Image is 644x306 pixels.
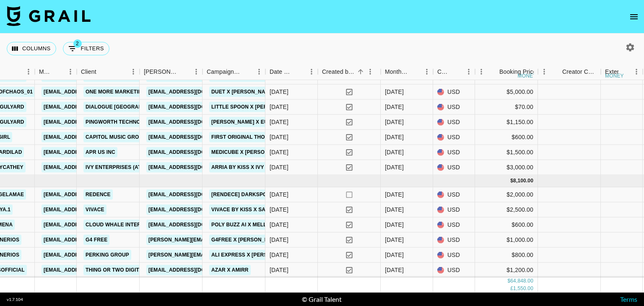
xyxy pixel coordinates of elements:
[630,65,643,78] button: Menu
[35,64,77,80] div: Manager
[83,147,117,158] a: APR US INC
[305,65,318,78] button: Menu
[270,148,288,156] div: 08/09/2025
[178,66,190,78] button: Sort
[63,42,109,55] button: Show filters
[433,160,475,175] div: USD
[83,102,171,112] a: DIALOGUE [GEOGRAPHIC_DATA]
[22,65,35,78] button: Menu
[385,103,404,111] div: Sep '25
[146,250,283,260] a: [PERSON_NAME][EMAIL_ADDRESS][DOMAIN_NAME]
[475,248,538,263] div: $800.00
[409,66,421,78] button: Sort
[385,133,404,141] div: Sep '25
[209,162,266,173] a: Arria by Kiss x Ivy
[209,265,251,275] a: Azar X Amirr
[385,118,404,126] div: Sep '25
[433,233,475,248] div: USD
[144,64,178,80] div: [PERSON_NAME]
[510,285,513,292] div: £
[207,64,241,80] div: Campaign (Type)
[209,235,283,245] a: G4free x [PERSON_NAME]
[293,66,305,78] button: Sort
[364,65,377,78] button: Menu
[42,189,135,200] a: [EMAIL_ADDRESS][DOMAIN_NAME]
[270,251,288,259] div: 25/09/2025
[146,220,240,230] a: [EMAIL_ADDRESS][DOMAIN_NAME]
[385,190,404,199] div: Oct '25
[475,145,538,160] div: $1,500.00
[146,265,240,275] a: [EMAIL_ADDRESS][DOMAIN_NAME]
[475,115,538,130] div: $1,150.00
[475,233,538,248] div: $1,000.00
[209,87,277,97] a: Duet X [PERSON_NAME]
[209,102,300,112] a: Little Spoon x [PERSON_NAME]
[146,189,240,200] a: [EMAIL_ADDRESS][DOMAIN_NAME]
[270,220,288,229] div: 10/07/2025
[385,236,404,244] div: Oct '25
[39,64,52,80] div: Manager
[190,65,203,78] button: Menu
[618,66,630,78] button: Sort
[626,8,642,25] button: open drawer
[510,277,533,285] div: 64,848.00
[270,103,288,111] div: 25/09/2025
[42,132,135,143] a: [EMAIL_ADDRESS][DOMAIN_NAME]
[83,265,180,275] a: Thing Or Two Digital Agency S.L
[83,87,148,97] a: One More Marketing
[83,250,131,260] a: Perking Group
[64,65,77,78] button: Menu
[83,220,210,230] a: Cloud Whale Interactive Technology LLC
[475,100,538,115] div: $70.00
[475,187,538,202] div: $2,000.00
[270,118,288,126] div: 25/09/2025
[270,163,288,171] div: 09/09/2025
[433,115,475,130] div: USD
[42,87,135,97] a: [EMAIL_ADDRESS][DOMAIN_NAME]
[270,266,288,274] div: 02/10/2025
[385,220,404,229] div: Oct '25
[475,130,538,145] div: $600.00
[7,297,23,302] div: v 1.7.104
[209,117,284,127] a: [PERSON_NAME] x Eureka
[83,235,109,245] a: G4 Free
[385,205,404,214] div: Oct '25
[620,295,637,303] a: Terms
[513,285,533,292] div: 1,550.00
[433,263,475,278] div: USD
[83,205,106,215] a: VIVACE
[433,85,475,100] div: USD
[241,66,253,78] button: Sort
[385,73,404,81] div: Sep '25
[7,42,56,55] button: Select columns
[488,66,499,78] button: Sort
[551,66,562,78] button: Sort
[146,117,240,127] a: [EMAIL_ADDRESS][DOMAIN_NAME]
[83,132,148,143] a: Capitol Music Group
[140,64,203,80] div: Booker
[42,205,135,215] a: [EMAIL_ADDRESS][DOMAIN_NAME]
[270,73,288,81] div: 25/09/2025
[385,163,404,171] div: Sep '25
[146,205,240,215] a: [EMAIL_ADDRESS][DOMAIN_NAME]
[605,73,624,78] div: money
[270,88,288,96] div: 11/09/2025
[385,88,404,96] div: Sep '25
[209,132,335,143] a: first original thought by [PERSON_NAME]
[355,66,366,78] button: Sort
[421,65,433,78] button: Menu
[146,235,283,245] a: [PERSON_NAME][EMAIL_ADDRESS][DOMAIN_NAME]
[146,132,240,143] a: [EMAIL_ADDRESS][DOMAIN_NAME]
[83,72,171,82] a: DIALOGUE [GEOGRAPHIC_DATA]
[83,162,198,173] a: Ivy Enterprises (ATTN: [PERSON_NAME])
[209,205,278,215] a: Vivace by Kiss X Sanya
[146,72,240,82] a: [EMAIL_ADDRESS][DOMAIN_NAME]
[433,64,475,80] div: Currency
[42,147,135,158] a: [EMAIL_ADDRESS][DOMAIN_NAME]
[42,220,135,230] a: [EMAIL_ADDRESS][DOMAIN_NAME]
[507,277,510,285] div: $
[127,65,140,78] button: Menu
[270,64,293,80] div: Date Created
[73,39,82,48] span: 2
[433,130,475,145] div: USD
